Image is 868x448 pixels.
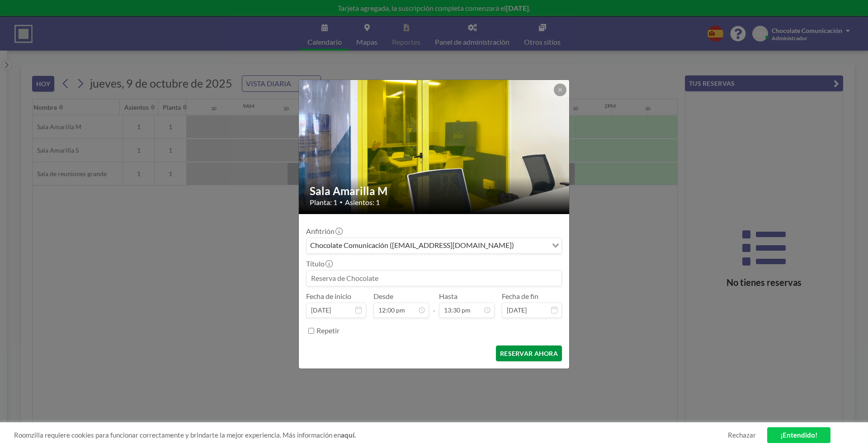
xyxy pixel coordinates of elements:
[728,431,756,439] a: Rechazar
[373,292,393,301] label: Desde
[308,240,516,252] span: Chocolate Comunicación ([EMAIL_ADDRESS][DOMAIN_NAME])
[14,431,728,439] span: Roomzilla requiere cookies para funcionar correctamente y brindarte la mejor experiencia. Más inf...
[341,431,356,439] a: aquí.
[299,45,570,248] img: 537.jpg
[433,295,435,315] span: -
[316,326,340,335] label: Repetir
[310,184,559,198] h2: Sala Amarilla M
[496,345,562,361] button: RESERVAR AHORA
[307,238,561,253] div: Search for option
[306,227,342,236] label: Anfitrión
[306,259,332,268] label: Título
[517,240,547,252] input: Search for option
[345,198,380,207] span: Asientos: 1
[439,292,458,301] label: Hasta
[310,198,337,207] span: Planta: 1
[502,292,538,301] label: Fecha de fin
[306,292,351,301] label: Fecha de inicio
[340,199,343,205] span: •
[307,271,561,286] input: Reserva de Chocolate
[767,427,830,443] a: ¡Entendido!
